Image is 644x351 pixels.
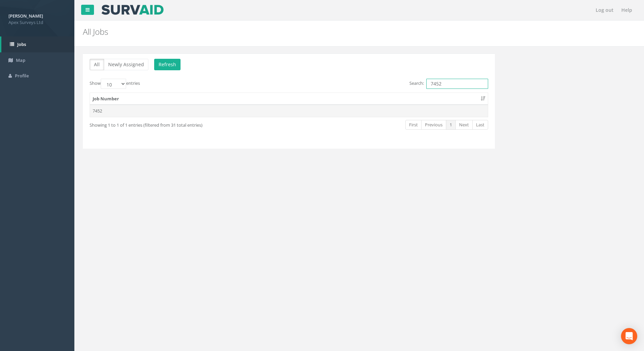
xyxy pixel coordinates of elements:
strong: [PERSON_NAME] [8,13,43,19]
button: All [90,59,104,70]
td: 7452 [90,105,488,117]
h2: All Jobs [83,27,542,36]
a: Previous [421,120,446,130]
button: Refresh [154,59,181,70]
button: Newly Assigned [104,59,148,70]
a: Jobs [1,36,74,52]
label: Search: [409,79,488,89]
div: Open Intercom Messenger [621,328,637,344]
span: Profile [15,73,29,79]
a: 1 [446,120,456,130]
span: Jobs [17,41,26,47]
a: Next [455,120,473,130]
label: Show entries [90,79,140,89]
select: Showentries [101,79,126,89]
th: Job Number: activate to sort column ascending [90,93,488,105]
a: Last [472,120,488,130]
span: Apex Surveys Ltd [8,19,66,26]
a: [PERSON_NAME] Apex Surveys Ltd [8,11,66,25]
input: Search: [426,79,488,89]
div: Showing 1 to 1 of 1 entries (filtered from 31 total entries) [90,119,250,128]
span: Map [16,57,25,63]
a: First [405,120,422,130]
